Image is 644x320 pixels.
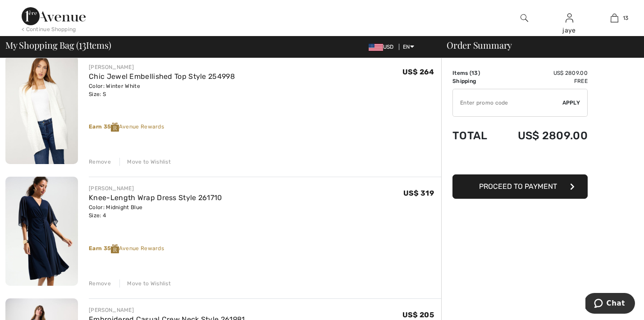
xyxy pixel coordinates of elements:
span: US$ 319 [403,189,434,197]
img: Reward-Logo.svg [111,244,119,253]
span: USD [369,44,397,50]
input: Promo code [453,89,562,116]
img: Reward-Logo.svg [111,123,119,132]
div: < Continue Shopping [22,25,76,33]
div: Move to Wishlist [119,279,171,288]
img: Knee-Length Wrap Dress Style 261710 [5,177,78,286]
img: My Bag [611,13,618,23]
span: Proceed to Payment [479,182,557,191]
strong: Earn 35 [89,123,119,130]
div: [PERSON_NAME] [89,306,245,314]
img: search the website [521,13,528,23]
td: Total [452,120,498,151]
span: US$ 264 [402,68,434,76]
div: Remove [89,158,111,166]
div: Order Summary [436,41,639,50]
div: [PERSON_NAME] [89,63,235,71]
div: Move to Wishlist [119,158,171,166]
td: US$ 2809.00 [498,120,588,151]
a: Chic Jewel Embellished Top Style 254998 [89,72,235,81]
span: US$ 205 [402,311,434,319]
td: Free [498,77,588,85]
a: 13 [592,13,636,23]
div: jaye [547,26,591,35]
img: My Info [566,13,573,23]
iframe: Opens a widget where you can chat to one of our agents [585,293,635,315]
span: 13 [471,70,478,76]
div: Avenue Rewards [89,244,441,253]
img: 1ère Avenue [22,7,86,25]
span: My Shopping Bag ( Items) [5,41,111,50]
strong: Earn 35 [89,245,119,251]
div: Remove [89,279,111,288]
div: Color: Winter White Size: S [89,82,235,98]
div: Avenue Rewards [89,123,441,132]
td: Shipping [452,77,498,85]
span: 13 [79,38,86,50]
a: Knee-Length Wrap Dress Style 261710 [89,193,222,202]
td: Items ( ) [452,69,498,77]
button: Proceed to Payment [452,174,588,199]
img: US Dollar [369,44,383,51]
span: EN [403,44,414,50]
div: [PERSON_NAME] [89,184,222,192]
td: US$ 2809.00 [498,69,588,77]
span: Apply [562,99,580,107]
div: Color: Midnight Blue Size: 4 [89,203,222,219]
iframe: PayPal-paypal [452,151,588,171]
span: 13 [623,14,629,22]
a: Sign In [566,14,573,22]
img: Chic Jewel Embellished Top Style 254998 [5,55,78,165]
